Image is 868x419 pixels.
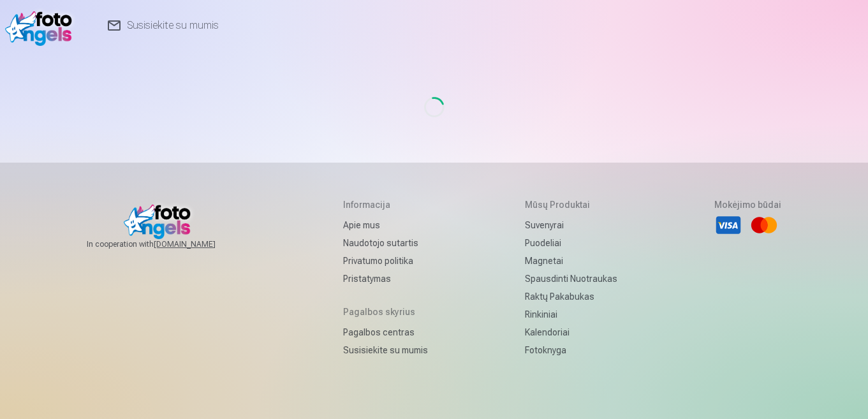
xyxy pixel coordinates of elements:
a: Kalendoriai [525,323,617,341]
a: Apie mus [343,216,428,234]
h5: Mokėjimo būdai [714,198,781,211]
li: Visa [714,211,742,239]
h5: Pagalbos skyrius [343,305,428,318]
a: Puodeliai [525,234,617,252]
img: /v1 [5,5,78,46]
a: Susisiekite su mumis [343,341,428,359]
h5: Mūsų produktai [525,198,617,211]
a: Rinkiniai [525,305,617,323]
a: Magnetai [525,252,617,270]
h5: Informacija [343,198,428,211]
a: Pagalbos centras [343,323,428,341]
a: Fotoknyga [525,341,617,359]
a: Privatumo politika [343,252,428,270]
a: Pristatymas [343,270,428,288]
a: [DOMAIN_NAME] [154,239,246,249]
a: Raktų pakabukas [525,288,617,305]
a: Naudotojo sutartis [343,234,428,252]
li: Mastercard [750,211,778,239]
span: In cooperation with [87,239,246,249]
a: Suvenyrai [525,216,617,234]
a: Spausdinti nuotraukas [525,270,617,288]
